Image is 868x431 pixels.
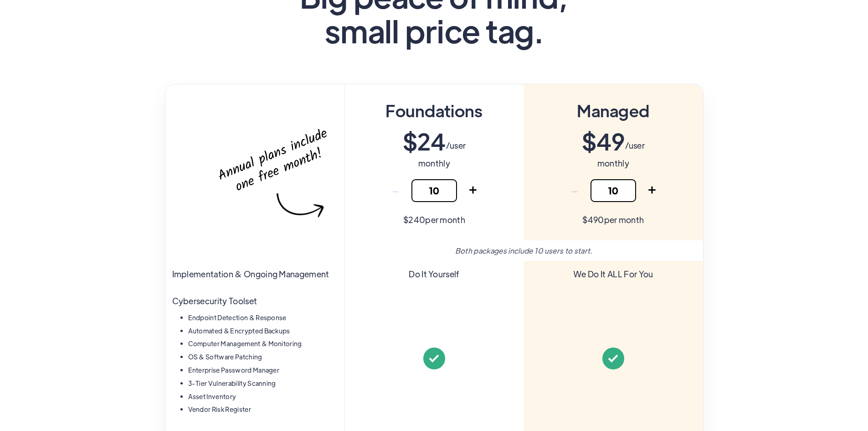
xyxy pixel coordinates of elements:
[384,179,484,202] form: Price Form 1
[446,139,466,152] div: /user
[596,130,625,152] div: 49
[188,391,338,402] li: Asset Inventory
[591,179,636,202] input: 10
[409,268,459,281] div: Do It Yourself
[403,130,417,152] div: $
[172,295,257,308] div: Cybersecurity Toolset
[716,332,868,431] iframe: Chat Widget
[588,214,604,225] span: 490
[188,404,338,415] li: Vendor Risk Register
[408,214,425,225] span: 240
[188,312,338,323] li: Endpoint Detection & Response
[418,157,450,170] div: monthly
[573,268,653,281] div: We Do It ALL For You
[275,192,325,219] img: Arrow pointing to pricing
[641,179,663,202] a: +
[384,179,407,202] a: -
[577,98,649,123] div: Managed
[188,378,338,389] li: 3-Tier Vulnerability Scanning
[403,213,465,227] div: $ per month
[385,98,483,123] div: Foundations
[563,179,586,202] a: -
[455,246,593,255] em: Both packages include 10 users to start.
[417,130,446,152] div: 24
[462,179,484,202] a: +
[411,179,457,202] input: 10
[188,326,338,337] li: Automated & Encrypted Backups
[597,157,629,170] div: monthly
[188,338,338,349] li: Computer Management & Monitoring
[582,213,644,227] div: $ per month
[172,268,329,281] div: Implementation & Ongoing Management
[625,139,645,152] div: /user
[563,179,663,202] form: Price Form 1
[582,130,596,152] div: $
[188,352,338,363] li: OS & Software Patching
[188,365,338,376] li: Enterprise Password Manager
